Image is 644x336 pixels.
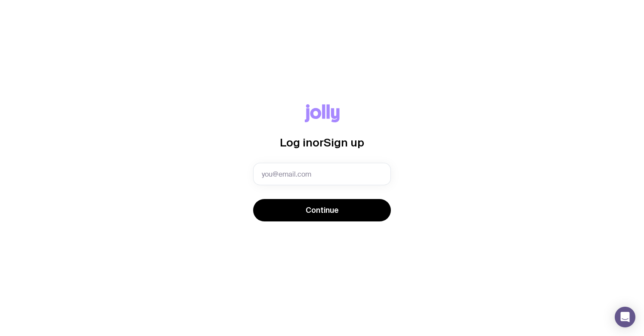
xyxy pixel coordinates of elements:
[615,307,635,327] div: Open Intercom Messenger
[253,163,391,185] input: you@email.com
[324,136,364,149] span: Sign up
[280,136,313,149] span: Log in
[306,205,339,215] span: Continue
[313,136,324,149] span: or
[253,199,391,221] button: Continue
